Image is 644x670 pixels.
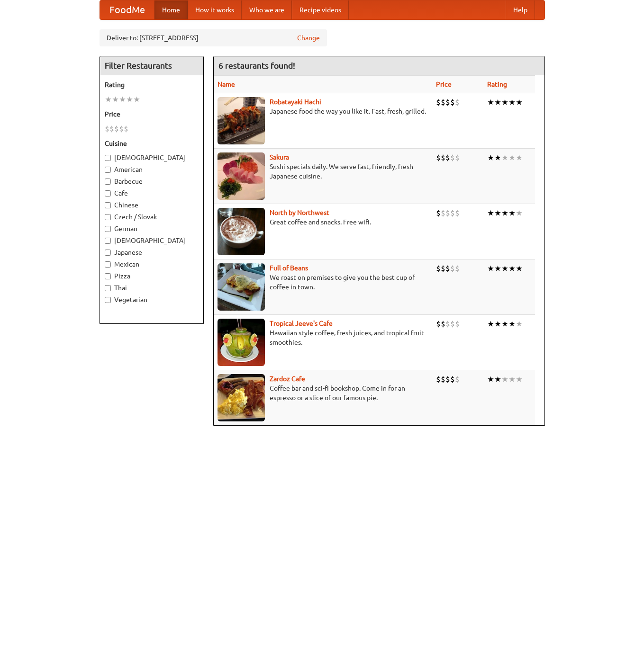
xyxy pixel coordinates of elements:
img: zardoz.jpg [218,374,265,421]
p: Great coffee and snacks. Free wifi. [218,217,429,227]
li: ★ [501,374,508,384]
li: ★ [487,319,494,329]
li: ★ [487,263,494,274]
label: Mexican [105,259,199,269]
input: Japanese [105,250,111,256]
li: $ [436,152,441,163]
li: ★ [516,152,523,163]
li: ★ [126,94,133,105]
li: $ [445,263,450,274]
label: Barbecue [105,177,199,186]
li: $ [441,319,445,329]
li: $ [441,97,445,107]
input: Pizza [105,273,111,279]
li: ★ [516,319,523,329]
li: $ [445,97,450,107]
li: ★ [516,97,523,107]
label: Thai [105,283,199,293]
label: Czech / Slovak [105,212,199,222]
a: FoodMe [100,0,154,19]
li: ★ [487,208,494,218]
li: $ [441,152,445,163]
img: jeeves.jpg [218,319,265,366]
p: Hawaiian style coffee, fresh juices, and tropical fruit smoothies. [218,328,429,347]
li: ★ [501,97,508,107]
li: ★ [494,152,501,163]
li: $ [450,263,455,274]
h4: Filter Restaurants [100,56,203,75]
li: $ [105,124,109,134]
label: Japanese [105,248,199,257]
li: ★ [112,94,119,105]
li: ★ [508,263,516,274]
h5: Rating [105,80,199,89]
li: ★ [516,374,523,384]
li: $ [455,152,460,163]
a: How it works [188,0,242,19]
p: Coffee bar and sci-fi bookshop. Come in for an espresso or a slice of our famous pie. [218,384,429,402]
input: [DEMOGRAPHIC_DATA] [105,155,111,161]
li: ★ [508,208,516,218]
label: [DEMOGRAPHIC_DATA] [105,236,199,245]
a: Full of Beans [270,264,308,272]
input: Czech / Slovak [105,214,111,220]
li: ★ [494,319,501,329]
label: [DEMOGRAPHIC_DATA] [105,153,199,162]
b: Robatayaki Hachi [270,98,321,106]
p: We roast on premises to give you the best cup of coffee in town. [218,273,429,292]
a: Rating [487,80,507,88]
li: $ [450,319,455,329]
li: ★ [508,97,516,107]
li: $ [450,152,455,163]
li: $ [455,319,460,329]
li: ★ [501,208,508,218]
input: [DEMOGRAPHIC_DATA] [105,238,111,244]
li: $ [450,97,455,107]
a: Who we are [242,0,292,19]
li: $ [436,263,441,274]
a: Zardoz Cafe [270,375,305,383]
li: $ [455,374,460,384]
li: $ [441,374,445,384]
li: ★ [133,94,140,105]
li: ★ [508,319,516,329]
li: ★ [501,319,508,329]
img: sakura.jpg [218,152,265,200]
li: ★ [487,97,494,107]
input: German [105,226,111,232]
li: $ [450,374,455,384]
li: ★ [501,263,508,274]
input: Chinese [105,202,111,208]
li: $ [445,374,450,384]
li: $ [455,263,460,274]
input: Thai [105,285,111,291]
li: ★ [494,374,501,384]
h5: Price [105,109,199,119]
img: robatayaki.jpg [218,97,265,144]
li: $ [455,97,460,107]
input: Mexican [105,261,111,268]
h5: Cuisine [105,139,199,148]
a: Sakura [270,153,289,161]
label: German [105,224,199,233]
ng-pluralize: 6 restaurants found! [218,61,295,70]
a: North by Northwest [270,209,329,216]
p: Japanese food the way you like it. Fast, fresh, grilled. [218,107,429,116]
li: $ [455,208,460,218]
div: Deliver to: [STREET_ADDRESS] [100,29,327,46]
a: Tropical Jeeve's Cafe [270,320,333,327]
li: ★ [516,208,523,218]
li: $ [436,319,441,329]
li: $ [109,124,114,134]
input: Cafe [105,190,111,197]
li: $ [441,263,445,274]
li: ★ [487,374,494,384]
li: ★ [494,97,501,107]
input: American [105,167,111,173]
a: Home [154,0,188,19]
li: $ [124,124,128,134]
li: $ [119,124,124,134]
